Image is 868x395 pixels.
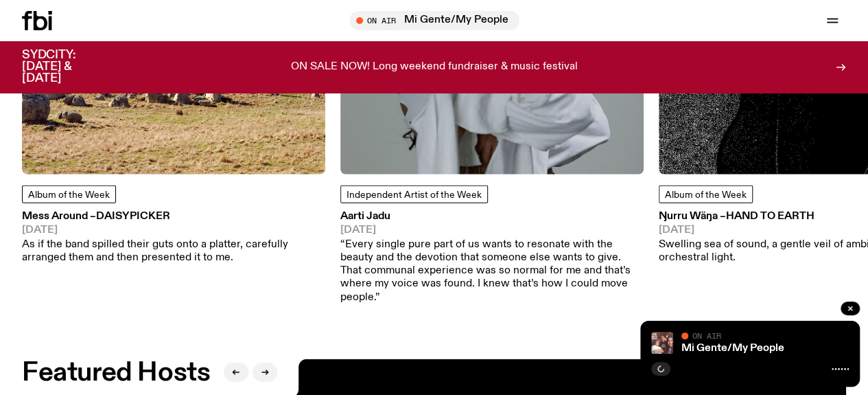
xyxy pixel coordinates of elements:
a: Album of the Week [22,185,116,203]
span: Hand To Earth [726,211,814,222]
a: Aarti Jadu[DATE]“Every single pure part of us wants to resonate with the beauty and the devotion ... [340,212,644,304]
span: Album of the Week [665,190,747,200]
span: Daisypicker [96,211,170,222]
a: Mess Around –Daisypicker[DATE]As if the band spilled their guts onto a platter, carefully arrange... [22,212,325,264]
a: Independent Artist of the Week [340,185,488,203]
span: Album of the Week [28,190,110,200]
span: On Air [692,331,721,340]
h3: Mess Around – [22,212,325,222]
p: ON SALE NOW! Long weekend fundraiser & music festival [291,61,578,74]
h3: Aarti Jadu [340,212,644,222]
p: As if the band spilled their guts onto a platter, carefully arranged them and then presented it t... [22,238,325,264]
a: Mi Gente/My People [681,343,784,354]
button: On AirMi Gente/My People [349,11,519,30]
h2: Featured Hosts [22,361,210,385]
span: [DATE] [340,225,644,236]
h3: SYDCITY: [DATE] & [DATE] [22,49,110,84]
a: Album of the Week [659,185,753,203]
p: “Every single pure part of us wants to resonate with the beauty and the devotion that someone els... [340,238,644,304]
span: [DATE] [22,225,325,236]
span: Independent Artist of the Week [347,190,482,200]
